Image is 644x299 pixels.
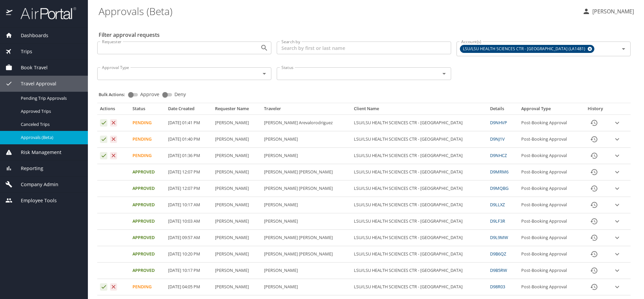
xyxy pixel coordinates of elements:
button: History [586,131,602,147]
td: Post-Booking Approval [519,279,581,295]
th: Approval Type [519,106,581,115]
button: expand row [612,282,622,292]
td: Post-Booking Approval [519,164,581,180]
a: D9LLXZ [490,202,505,208]
td: Post-Booking Approval [519,246,581,263]
td: [PERSON_NAME] [212,148,261,164]
p: Bulk Actions: [99,91,130,97]
span: LSU/LSU HEALTH SCIENCES CTR - [GEOGRAPHIC_DATA] (LA1481) [460,46,589,53]
td: [PERSON_NAME] [261,213,351,230]
td: [DATE] 01:41 PM [165,115,212,131]
td: Approved [130,263,165,279]
a: D9B5RW [490,267,507,273]
td: Post-Booking Approval [519,197,581,213]
td: [PERSON_NAME] [PERSON_NAME] [261,180,351,197]
span: Employee Tools [12,197,57,204]
button: Open [260,43,269,53]
td: Post-Booking Approval [519,115,581,131]
button: History [586,246,602,262]
td: [DATE] 09:57 AM [165,230,212,246]
span: Approvals (Beta) [21,134,80,141]
td: [PERSON_NAME] [261,197,351,213]
td: [PERSON_NAME] [212,197,261,213]
td: [PERSON_NAME] [212,180,261,197]
td: LSU/LSU HEALTH SCIENCES CTR - [GEOGRAPHIC_DATA] [351,279,488,295]
span: Canceled Trips [21,121,80,128]
td: [PERSON_NAME] Arevalorodriguez [261,115,351,131]
td: LSU/LSU HEALTH SCIENCES CTR - [GEOGRAPHIC_DATA] [351,230,488,246]
button: Deny request [110,152,117,159]
span: Approved Trips [21,108,80,115]
a: D9MRM6 [490,169,508,175]
td: [PERSON_NAME] [261,263,351,279]
button: Open [619,44,628,54]
a: D98R03 [490,284,505,290]
td: LSU/LSU HEALTH SCIENCES CTR - [GEOGRAPHIC_DATA] [351,197,488,213]
th: Client Name [351,106,488,115]
td: LSU/LSU HEALTH SCIENCES CTR - [GEOGRAPHIC_DATA] [351,213,488,230]
button: History [586,213,602,229]
span: Trips [12,48,32,55]
span: Book Travel [12,64,48,71]
img: icon-airportal.png [6,7,13,20]
button: History [586,230,602,246]
td: Post-Booking Approval [519,180,581,197]
td: Post-Booking Approval [519,213,581,230]
th: History [581,106,609,115]
th: Date Created [165,106,212,115]
button: expand row [612,266,622,276]
a: D9NHCZ [490,152,507,158]
button: Approve request [100,119,107,127]
button: Deny request [110,283,117,291]
td: Approved [130,197,165,213]
a: D9MQBG [490,185,508,191]
th: Traveler [261,106,351,115]
td: [DATE] 10:17 PM [165,263,212,279]
td: LSU/LSU HEALTH SCIENCES CTR - [GEOGRAPHIC_DATA] [351,131,488,148]
td: LSU/LSU HEALTH SCIENCES CTR - [GEOGRAPHIC_DATA] [351,263,488,279]
button: expand row [612,183,622,194]
input: Search by first or last name [277,42,451,54]
span: Dashboards [12,32,48,39]
th: Details [487,106,518,115]
td: [PERSON_NAME] [PERSON_NAME] [261,164,351,180]
td: LSU/LSU HEALTH SCIENCES CTR - [GEOGRAPHIC_DATA] [351,115,488,131]
button: Deny request [110,119,117,127]
button: expand row [612,167,622,177]
button: History [586,148,602,164]
a: D9L9MW [490,234,508,240]
button: History [586,263,602,279]
div: LSU/LSU HEALTH SCIENCES CTR - [GEOGRAPHIC_DATA] (LA1481) [460,45,594,53]
td: [PERSON_NAME] [212,213,261,230]
button: expand row [612,118,622,128]
td: LSU/LSU HEALTH SCIENCES CTR - [GEOGRAPHIC_DATA] [351,180,488,197]
span: Travel Approval [12,80,56,87]
td: [DATE] 01:36 PM [165,148,212,164]
td: Approved [130,213,165,230]
td: [PERSON_NAME] [PERSON_NAME] [261,246,351,263]
span: Pending Trip Approvals [21,95,80,101]
span: Approve [140,92,159,97]
td: [PERSON_NAME] [261,148,351,164]
button: expand row [612,200,622,210]
th: Actions [97,106,130,115]
td: [PERSON_NAME] [212,115,261,131]
button: Approve request [100,136,107,143]
span: Deny [174,92,186,97]
td: Pending [130,279,165,295]
button: Open [260,69,269,78]
td: [DATE] 10:03 AM [165,213,212,230]
button: History [586,115,602,131]
td: [DATE] 04:05 PM [165,279,212,295]
h1: Approvals (Beta) [99,1,577,21]
button: History [586,164,602,180]
td: [PERSON_NAME] [212,164,261,180]
span: Company Admin [12,181,58,188]
td: [PERSON_NAME] [261,279,351,295]
button: expand row [612,151,622,161]
td: Pending [130,148,165,164]
td: Post-Booking Approval [519,230,581,246]
button: History [586,180,602,197]
td: LSU/LSU HEALTH SCIENCES CTR - [GEOGRAPHIC_DATA] [351,164,488,180]
td: LSU/LSU HEALTH SCIENCES CTR - [GEOGRAPHIC_DATA] [351,148,488,164]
